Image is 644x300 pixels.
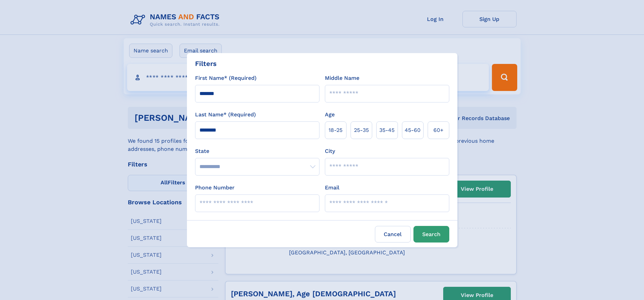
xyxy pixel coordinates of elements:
[375,226,411,243] label: Cancel
[195,147,319,155] label: State
[325,184,339,192] label: Email
[195,74,257,82] label: First Name* (Required)
[354,126,369,134] span: 25‑35
[329,126,342,134] span: 18‑25
[325,74,359,82] label: Middle Name
[195,59,217,69] div: Filters
[325,111,335,119] label: Age
[433,126,444,134] span: 60+
[413,226,449,243] button: Search
[325,147,335,155] label: City
[379,126,395,134] span: 35‑45
[405,126,421,134] span: 45‑60
[195,184,235,192] label: Phone Number
[195,111,256,119] label: Last Name* (Required)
